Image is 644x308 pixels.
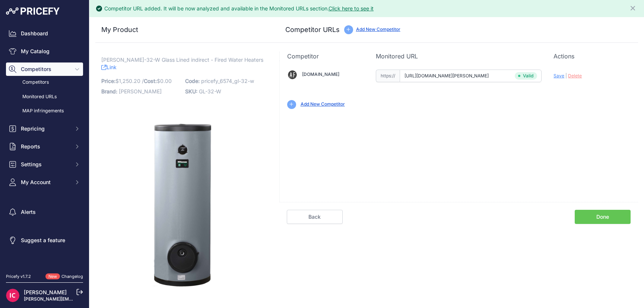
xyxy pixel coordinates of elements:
a: Back [287,210,343,224]
span: Price: [101,78,115,84]
span: SKU: [185,88,197,94]
div: Pricefy v1.7.2 [6,273,31,280]
div: Competitor URL added. It will be now analyzed and available in the Monitored URLs section. [104,5,374,12]
nav: Sidebar [6,27,83,264]
a: Add New Competitor [301,101,345,107]
button: Reports [6,140,83,153]
a: Dashboard [6,27,83,40]
span: My Account [21,179,70,186]
button: Repricing [6,122,83,135]
a: Alerts [6,205,83,219]
span: Cost: [144,78,157,84]
span: GL-32-W [199,88,221,94]
span: [PERSON_NAME] [119,88,162,94]
a: Competitors [6,76,83,89]
span: Competitors [21,65,70,73]
a: Monitored URLs [6,90,83,103]
a: Suggest a feature [6,234,83,247]
span: / $ [142,78,172,84]
span: pricefy_6574_gl-32-w [201,78,254,84]
span: Settings [21,161,70,168]
button: Competitors [6,62,83,76]
p: $ [101,76,181,86]
a: My Catalog [6,45,83,58]
h3: My Product [101,25,264,35]
span: Repricing [21,125,70,132]
a: [PERSON_NAME] [24,289,67,295]
span: [PERSON_NAME]-32-W Glass Lined indirect - Fired Water Heaters [101,55,263,64]
button: Settings [6,158,83,171]
a: Click here to see it [329,5,374,12]
span: New [45,273,60,280]
span: Delete [568,73,582,78]
span: 1,250.20 [119,78,140,84]
span: 0.00 [160,78,172,84]
a: [PERSON_NAME][EMAIL_ADDRESS][DOMAIN_NAME] [24,296,139,302]
span: Save [553,73,564,78]
h3: Competitor URLs [285,25,340,35]
p: Actions [553,52,631,61]
span: Code: [185,78,200,84]
img: Pricefy Logo [6,7,60,15]
a: Done [575,210,631,224]
span: https:// [376,70,400,82]
a: Add New Competitor [356,26,400,32]
a: Changelog [61,274,83,279]
a: [DOMAIN_NAME] [302,71,339,77]
a: Link [101,62,117,72]
span: | [565,73,567,78]
button: My Account [6,176,83,189]
p: Competitor [287,52,364,61]
p: Monitored URL [376,52,542,61]
button: Close [629,3,638,12]
a: MAP infringements [6,105,83,118]
span: Brand: [101,88,117,94]
span: Reports [21,143,70,150]
input: afsupply.com/product [400,70,542,82]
